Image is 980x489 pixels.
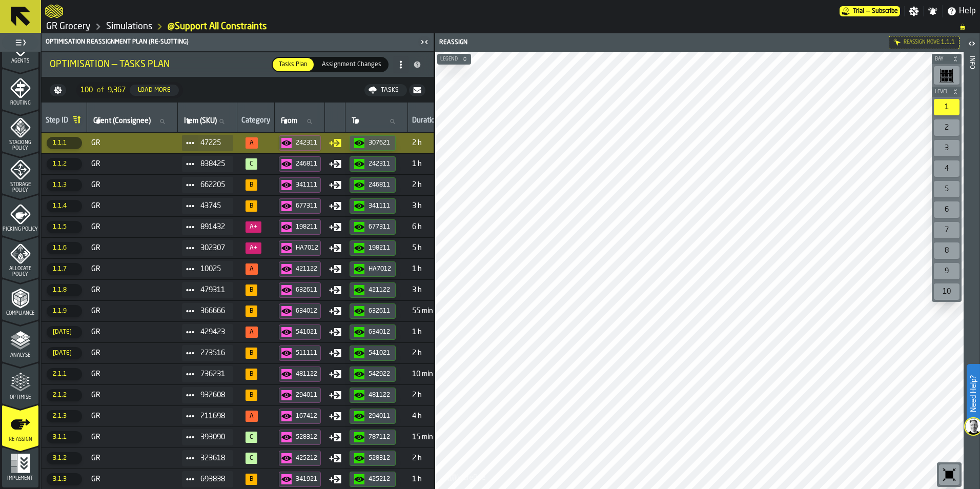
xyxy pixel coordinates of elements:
span: 2.1.1 [47,368,82,380]
span: 2.1.2 [47,389,82,401]
button: button-481122 [350,388,396,403]
div: thumb [273,58,314,71]
span: 48% [246,242,261,254]
span: 76% [246,327,258,338]
span: 3 h [412,202,454,210]
button: button-294011 [279,388,321,403]
div: 341111 [296,181,318,189]
span: GR [91,454,174,462]
div: 6 [934,201,959,218]
label: button-toggle-Close me [417,36,432,48]
span: Optimise [2,395,38,400]
button: button-511111 [279,345,321,361]
span: GR [91,160,174,168]
span: 1.1.1 [47,137,82,149]
button: button-Load More [130,85,179,96]
span: 1.1.2 [47,158,82,170]
div: 425212 [296,455,318,462]
span: 25% [246,221,261,233]
button: button-294011 [350,409,396,424]
button: button-677311 [279,198,321,214]
button: button-HA7012 [279,240,321,256]
span: GR [91,433,174,441]
li: menu Optimise [2,363,38,404]
div: 421122 [296,266,318,273]
span: 693838 [200,475,225,483]
span: 92% [246,348,257,359]
span: — [866,8,870,15]
span: 1.1.9 [47,305,82,317]
input: label [91,115,173,128]
span: 1.1.1 [941,39,955,46]
span: Picking Policy [2,227,38,232]
span: GR [91,412,174,420]
span: 61% [246,137,258,149]
span: GR [91,349,174,357]
div: Reassign move: [904,39,940,45]
div: 528312 [369,455,391,462]
span: 1.1.5 [47,221,82,233]
div: 2 [934,119,959,136]
button: button-242311 [279,135,321,151]
span: Bay [933,56,950,62]
li: menu Routing [2,69,38,110]
button: button- [409,84,425,96]
button: button-632611 [279,282,321,298]
div: ButtonLoadMore-Load More-Prev-First-Last [72,82,187,98]
button: button-528312 [350,451,396,466]
div: Move Type: Put in [329,473,341,485]
div: Optimisation Reassignment plan (Re-Slotting) [44,38,417,46]
div: button-toolbar-undefined [932,240,962,261]
a: link-to-/wh/i/e451d98b-95f6-4604-91ff-c80219f9c36d [46,21,91,32]
div: Tasks [377,87,403,94]
span: GR [91,391,174,399]
label: button-toggle-Settings [905,6,923,16]
nav: Breadcrumb [45,21,976,33]
a: link-to-/wh/i/e451d98b-95f6-4604-91ff-c80219f9c36d [106,21,152,32]
button: button-787112 [350,430,396,445]
div: HA7012 [296,244,318,252]
span: Storage Policy [2,182,38,193]
span: GR [91,139,174,147]
div: Move Type: Put in [329,263,341,275]
div: button-toolbar-undefined [932,220,962,240]
span: 1.1.8 [47,284,82,296]
span: Trial [853,8,864,15]
span: Assignment Changes [318,60,385,69]
button: button- [932,87,962,97]
span: 891432 [200,223,225,231]
div: Move Type: Put in [329,452,341,464]
span: 69% [246,411,258,422]
span: 100 [80,86,93,94]
div: 294011 [369,413,391,420]
span: 1 h [412,475,454,483]
div: 425212 [369,476,391,483]
div: 246811 [296,160,318,168]
button: button- [50,84,66,96]
div: 677311 [369,223,391,231]
header: Info [964,33,979,489]
div: Step ID [46,116,68,127]
button: button-341111 [350,198,396,214]
span: 10 min [412,370,454,378]
button: button-634012 [350,324,396,340]
div: 242311 [369,160,391,168]
span: 15 min [412,433,454,441]
span: 2 h [412,454,454,462]
span: Allocate Policy [2,266,38,277]
div: button-toolbar-undefined [932,261,962,281]
div: 542922 [369,371,391,378]
label: button-toggle-Notifications [924,6,942,16]
span: 55 min [412,307,454,315]
div: 4 [934,160,959,177]
span: GR [91,202,174,210]
div: 167412 [296,413,318,420]
li: menu Picking Policy [2,195,38,236]
input: label [279,115,320,128]
span: 4 h [412,412,454,420]
span: 100% [246,158,257,170]
div: 541021 [296,329,318,336]
span: 3.1.1 [47,431,82,443]
button: button-632611 [350,303,396,319]
div: Load More [134,87,175,94]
